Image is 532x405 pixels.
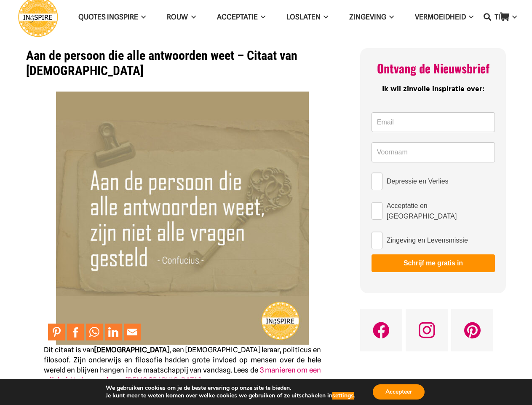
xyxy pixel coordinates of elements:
button: Accepteer [373,384,425,400]
span: Zingeving Menu [386,6,394,27]
a: Share to Facebook [67,324,84,340]
a: ROUWROUW Menu [156,6,206,28]
a: Pin to Pinterest [48,324,65,340]
span: VERMOEIDHEID Menu [466,6,473,27]
li: Pinterest [48,324,67,340]
input: Zingeving en Levensmissie [372,232,382,249]
span: Dit citaat is van , een [DEMOGRAPHIC_DATA] leraar, politicus en filosoof. Zijn onderwijs en filos... [44,346,321,374]
span: Ik wil zinvolle inspiratie over: [382,83,484,95]
button: settings [332,392,354,400]
span: QUOTES INGSPIRE Menu [138,6,146,27]
a: LoslatenLoslaten Menu [276,6,339,28]
a: AcceptatieAcceptatie Menu [206,6,276,28]
h1: Aan de persoon die alle antwoorden weet – Citaat van [DEMOGRAPHIC_DATA] [26,48,339,78]
span: Zingeving en Levensmissie [387,235,468,246]
span: Loslaten Menu [321,6,328,27]
li: Email This [124,324,143,340]
span: TIPS Menu [509,6,516,27]
a: Zoeken [479,6,496,27]
span: QUOTES INGSPIRE [78,13,138,21]
p: Je kunt meer te weten komen over welke cookies we gebruiken of ze uitschakelen in . [106,392,355,400]
a: Share to WhatsApp [86,324,103,340]
p: We gebruiken cookies om je de beste ervaring op onze site te bieden. [106,384,355,392]
input: Email [372,112,495,132]
a: Pinterest [451,309,493,351]
li: LinkedIn [105,324,124,340]
li: Facebook [67,324,86,340]
span: VERMOEIDHEID [415,13,466,21]
a: QUOTES INGSPIREQUOTES INGSPIRE Menu [68,6,156,28]
span: Loslaten [286,13,321,21]
span: Zingeving [349,13,386,21]
span: Depressie en Verlies [387,176,449,186]
span: TIPS [495,13,509,21]
input: Voornaam [372,142,495,162]
li: WhatsApp [86,324,105,340]
p: . [44,345,321,385]
span: Acceptatie [217,13,258,21]
span: Acceptatie Menu [258,6,265,27]
strong: [DEMOGRAPHIC_DATA] [94,346,169,354]
input: Acceptatie en [GEOGRAPHIC_DATA] [372,202,382,220]
span: ROUW Menu [188,6,195,27]
button: Schrijf me gratis in [372,254,495,272]
span: Acceptatie en [GEOGRAPHIC_DATA] [387,200,495,221]
a: Mail to Email This [124,324,141,340]
a: TIPSTIPS Menu [484,6,527,28]
a: Share to LinkedIn [105,324,122,340]
a: Instagram [406,309,448,351]
input: Depressie en Verlies [372,173,382,190]
a: ZingevingZingeving Menu [339,6,404,28]
span: ROUW [167,13,188,21]
span: Ontvang de Nieuwsbrief [377,59,489,77]
a: Facebook [360,309,402,351]
a: VERMOEIDHEIDVERMOEIDHEID Menu [404,6,484,28]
